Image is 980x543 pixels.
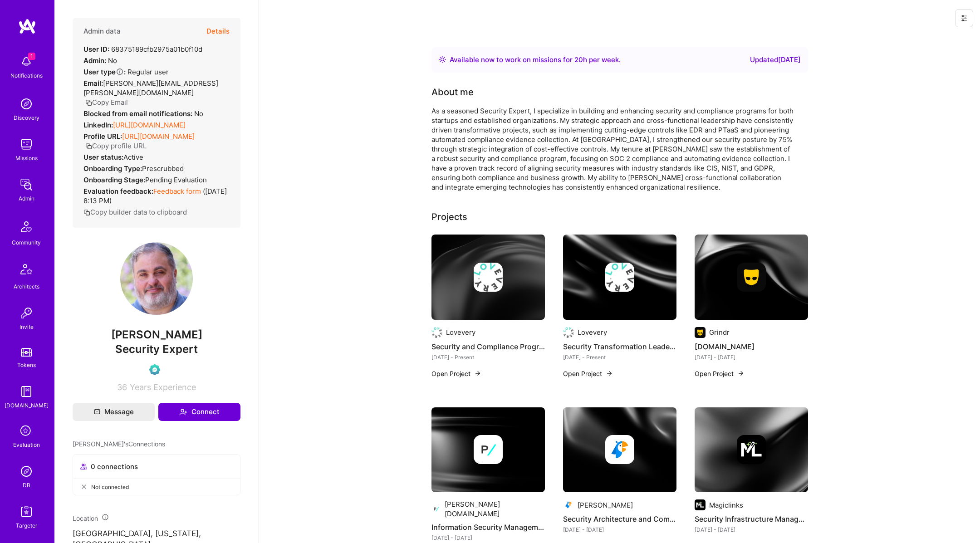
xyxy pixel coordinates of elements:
[85,99,92,106] i: icon Copy
[563,407,676,493] img: cover
[737,263,766,292] img: Company logo
[563,513,676,525] h4: Security Architecture and Compliance
[431,235,545,320] img: cover
[83,109,203,118] div: No
[16,521,37,530] div: Targeter
[83,56,117,65] div: No
[17,304,35,322] img: Invite
[73,514,240,523] div: Location
[431,407,545,493] img: cover
[91,462,138,471] span: 0 connections
[695,407,808,493] img: cover
[83,187,153,196] strong: Evaluation feedback:
[431,504,441,514] img: Company logo
[120,242,193,315] img: User Avatar
[431,521,545,533] h4: Information Security Management
[115,342,198,356] span: Security Expert
[80,463,87,470] i: icon Collaborator
[73,454,240,495] button: 0 connectionsNot connected
[431,341,545,352] h4: Security and Compliance Program Development
[15,216,37,238] img: Community
[122,132,195,141] a: [URL][DOMAIN_NAME]
[85,141,147,151] button: Copy profile URL
[709,328,730,337] div: Grindr
[73,328,240,342] span: [PERSON_NAME]
[83,79,218,97] span: [PERSON_NAME][EMAIL_ADDRESS][PERSON_NAME][DOMAIN_NAME]
[17,176,35,194] img: admin teamwork
[14,113,39,122] div: Discovery
[21,348,32,357] img: tokens
[83,153,123,161] strong: User status:
[17,135,35,153] img: teamwork
[116,68,124,76] i: Help
[83,45,109,54] strong: User ID:
[83,68,126,76] strong: User type :
[737,435,766,464] img: Company logo
[142,164,184,173] span: prescrubbed
[474,435,503,464] img: Company logo
[750,54,801,65] div: Updated [DATE]
[83,79,103,88] strong: Email:
[153,187,201,196] a: Feedback form
[13,440,40,450] div: Evaluation
[431,352,545,362] div: [DATE] - Present
[83,207,187,217] button: Copy builder data to clipboard
[695,499,706,510] img: Company logo
[19,194,34,203] div: Admin
[431,106,794,192] div: As a seasoned Security Expert, I specialize in building and enhancing security and compliance pro...
[83,27,121,35] h4: Admin data
[431,533,545,543] div: [DATE] - [DATE]
[12,238,41,247] div: Community
[709,500,743,510] div: Magiclinks
[83,209,90,216] i: icon Copy
[73,439,165,449] span: [PERSON_NAME]'s Connections
[574,55,583,64] span: 20
[695,235,808,320] img: cover
[83,132,122,141] strong: Profile URL:
[17,382,35,401] img: guide book
[563,341,676,352] h4: Security Transformation Leadership
[563,327,574,338] img: Company logo
[606,370,613,377] img: arrow-right
[695,341,808,352] h4: [DOMAIN_NAME]
[17,360,36,370] div: Tokens
[15,260,37,282] img: Architects
[83,186,230,205] div: ( [DATE] 8:13 PM )
[83,67,169,77] div: Regular user
[431,327,442,338] img: Company logo
[563,369,613,378] button: Open Project
[450,54,621,65] div: Available now to work on missions for h per week .
[18,423,35,440] i: icon SelectionTeam
[18,18,36,34] img: logo
[80,483,88,490] i: icon CloseGray
[431,369,481,378] button: Open Project
[5,401,49,410] div: [DOMAIN_NAME]
[446,328,475,337] div: Lovevery
[10,71,43,80] div: Notifications
[149,364,160,375] img: Evaluation Call Pending
[113,121,186,129] a: [URL][DOMAIN_NAME]
[85,98,128,107] button: Copy Email
[695,513,808,525] h4: Security Infrastructure Management
[83,56,106,65] strong: Admin:
[206,18,230,44] button: Details
[73,403,155,421] button: Message
[83,121,113,129] strong: LinkedIn:
[83,109,194,118] strong: Blocked from email notifications:
[578,500,633,510] div: [PERSON_NAME]
[145,176,207,184] span: Pending Evaluation
[17,462,35,480] img: Admin Search
[695,327,706,338] img: Company logo
[439,56,446,63] img: Availability
[695,525,808,534] div: [DATE] - [DATE]
[695,352,808,362] div: [DATE] - [DATE]
[474,263,503,292] img: Company logo
[695,369,745,378] button: Open Project
[474,370,481,377] img: arrow-right
[563,499,574,510] img: Company logo
[130,382,196,392] span: Years Experience
[83,176,145,184] strong: Onboarding Stage:
[563,235,676,320] img: cover
[605,263,634,292] img: Company logo
[14,282,39,291] div: Architects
